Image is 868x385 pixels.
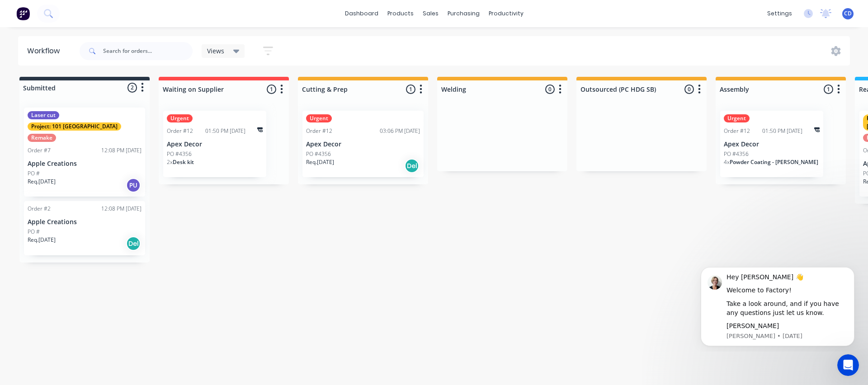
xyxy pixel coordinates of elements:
div: UrgentOrder #1203:06 PM [DATE]Apex DecorPO #4356Req.[DATE]Del [302,111,424,177]
p: Req. [DATE] [28,236,56,244]
div: 03:06 PM [DATE] [380,127,420,135]
div: Order #12 [724,127,750,135]
div: Urgent [306,114,332,122]
div: Laser cutProject: 101 [GEOGRAPHIC_DATA]RemakeOrder #712:08 PM [DATE]Apple CreationsPO #Req.[DATE]PU [24,108,145,197]
div: Project: 101 [GEOGRAPHIC_DATA] [28,122,121,131]
div: Remake [28,134,56,142]
div: Laser cut [28,111,59,119]
div: 01:50 PM [DATE] [205,127,245,135]
p: Apple Creations [28,218,142,226]
div: Del [405,159,419,173]
p: Apex Decor [306,141,420,148]
div: 12:08 PM [DATE] [101,205,142,213]
p: PO # [28,169,40,178]
div: purchasing [443,7,484,20]
div: PU [126,178,141,192]
div: UrgentOrder #1201:50 PM [DATE]Apex DecorPO #43562xDesk kit [163,111,266,177]
input: Search for orders... [103,42,193,60]
span: Desk kit [173,158,194,166]
div: Order #7 [28,146,51,155]
iframe: Intercom notifications message [687,259,868,352]
span: Views [207,46,224,56]
p: PO # [28,228,40,236]
div: sales [418,7,443,20]
div: Order #212:08 PM [DATE]Apple CreationsPO #Req.[DATE]Del [24,201,145,255]
div: 01:50 PM [DATE] [762,127,802,135]
div: productivity [484,7,528,20]
p: PO #4356 [306,150,331,158]
div: Order #12 [306,127,332,135]
iframe: Intercom live chat [837,354,859,376]
div: Workflow [27,46,64,56]
span: CD [844,9,852,18]
span: Powder Coating - [PERSON_NAME] [730,158,818,166]
div: Order #12 [167,127,193,135]
p: Apple Creations [28,160,142,168]
img: Factory [16,7,30,20]
div: Del [126,236,141,251]
span: 4 x [724,158,730,166]
p: Apex Decor [167,141,263,148]
p: Req. [DATE] [306,158,334,166]
div: UrgentOrder #1201:50 PM [DATE]Apex DecorPO #43564xPowder Coating - [PERSON_NAME] [720,111,823,177]
p: Req. [DATE] [28,178,56,186]
div: 12:08 PM [DATE] [101,146,142,155]
p: Apex Decor [724,141,820,148]
div: products [383,7,418,20]
div: settings [763,7,797,20]
a: dashboard [340,7,383,20]
p: PO #4356 [167,150,192,158]
div: Urgent [724,114,750,122]
span: 2 x [167,158,173,166]
div: Order #2 [28,205,51,213]
div: Urgent [167,114,193,122]
p: PO #4356 [724,150,749,158]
